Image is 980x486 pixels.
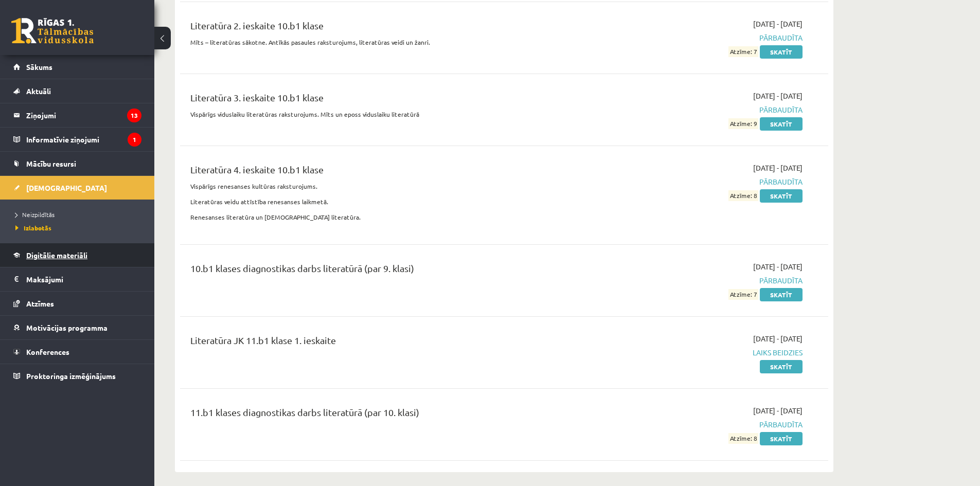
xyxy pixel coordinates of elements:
i: 13 [127,109,141,122]
a: Sākums [13,55,141,79]
span: Pārbaudīta [609,419,803,430]
span: Mācību resursi [26,159,76,168]
div: Literatūra JK 11.b1 klase 1. ieskaite [190,333,593,352]
span: Atzīme: 8 [728,433,758,444]
span: Sākums [26,62,52,71]
span: Aktuāli [26,86,51,96]
p: Vispārīgs viduslaiku literatūras raksturojums. Mīts un eposs viduslaiku literatūrā [190,110,593,119]
a: Konferences [13,340,141,364]
span: [DATE] - [DATE] [753,405,803,416]
a: Informatīvie ziņojumi1 [13,128,141,151]
a: Skatīt [760,432,803,445]
div: 10.b1 klases diagnostikas darbs literatūrā (par 9. klasi) [190,261,593,280]
span: [DATE] - [DATE] [753,163,803,173]
span: [DATE] - [DATE] [753,333,803,344]
a: Proktoringa izmēģinājums [13,364,141,388]
span: Atzīme: 8 [728,190,758,201]
div: Literatūra 3. ieskaite 10.b1 klase [190,91,593,110]
p: Literatūras veidu attīstība renesanses laikmetā. [190,197,593,206]
span: [DATE] - [DATE] [753,261,803,272]
div: 11.b1 klases diagnostikas darbs literatūrā (par 10. klasi) [190,405,593,424]
span: [DATE] - [DATE] [753,91,803,101]
span: [DATE] - [DATE] [753,19,803,29]
span: Konferences [26,347,69,356]
a: Digitālie materiāli [13,243,141,267]
a: Skatīt [760,360,803,373]
a: Rīgas 1. Tālmācības vidusskola [11,18,94,44]
a: Maksājumi [13,267,141,291]
a: Izlabotās [15,223,144,232]
a: Skatīt [760,288,803,301]
span: Laiks beidzies [609,347,803,358]
span: Atzīmes [26,299,54,308]
span: Pārbaudīta [609,104,803,115]
div: Literatūra 2. ieskaite 10.b1 klase [190,19,593,38]
a: [DEMOGRAPHIC_DATA] [13,176,141,200]
span: Pārbaudīta [609,176,803,187]
span: Neizpildītās [15,210,55,219]
span: Proktoringa izmēģinājums [26,371,116,381]
span: Pārbaudīta [609,32,803,43]
a: Ziņojumi13 [13,103,141,127]
p: Renesanses literatūra un [DEMOGRAPHIC_DATA] literatūra. [190,212,593,222]
a: Neizpildītās [15,210,144,219]
a: Motivācijas programma [13,316,141,339]
a: Mācību resursi [13,152,141,175]
p: Mīts – literatūras sākotne. Antīkās pasaules raksturojums, literatūras veidi un žanri. [190,38,593,47]
a: Skatīt [760,45,803,59]
i: 1 [128,133,141,147]
legend: Ziņojumi [26,103,141,127]
span: Atzīme: 9 [728,118,758,129]
a: Atzīmes [13,292,141,315]
span: Atzīme: 7 [728,46,758,57]
legend: Informatīvie ziņojumi [26,128,141,151]
span: Pārbaudīta [609,275,803,286]
a: Skatīt [760,117,803,131]
span: Atzīme: 7 [728,289,758,300]
a: Aktuāli [13,79,141,103]
div: Literatūra 4. ieskaite 10.b1 klase [190,163,593,182]
span: Izlabotās [15,224,51,232]
span: Motivācijas programma [26,323,108,332]
p: Vispārīgs renesanses kultūras raksturojums. [190,182,593,191]
span: Digitālie materiāli [26,250,87,260]
span: [DEMOGRAPHIC_DATA] [26,183,107,192]
a: Skatīt [760,189,803,203]
legend: Maksājumi [26,267,141,291]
